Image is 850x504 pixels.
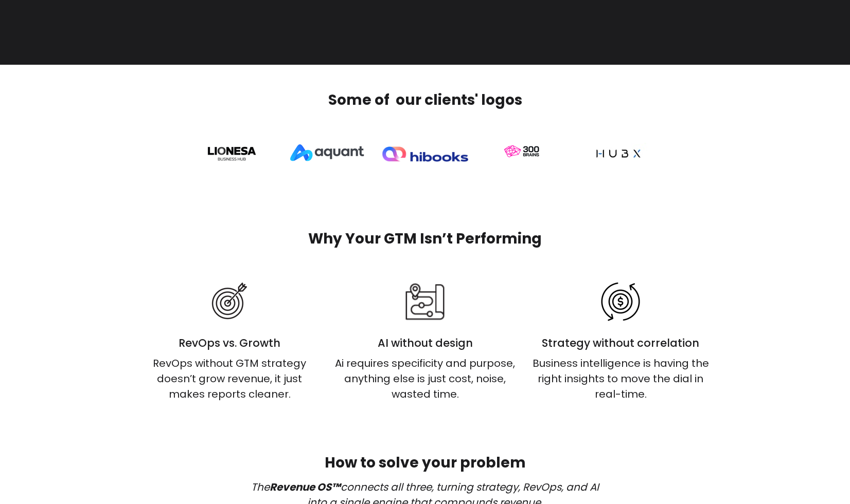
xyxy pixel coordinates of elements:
[335,356,515,402] div: Ai requires specificity and purpose, anything else is just cost, noise, wasted time.
[270,480,341,494] strong: Revenue OS™
[530,336,711,350] h4: Strategy without correlation
[335,336,515,350] h4: AI without design
[590,143,647,164] img: hubx logo-2
[139,336,320,350] h4: RevOps vs. Growth
[479,129,565,178] img: 300 brains colour testimonials-1
[209,281,250,322] img: Target-03
[139,229,711,249] h2: Why Your GTM Isn’t Performing
[139,453,711,473] h2: How to solve your problem
[139,356,320,402] div: RevOps without GTM strategy doesn’t grow revenue, it just makes reports cleaner.
[290,144,366,163] img: aquant_logo
[404,281,446,322] img: Roadmap-10
[382,146,468,161] img: site-logo
[207,145,256,162] img: lionesa logo
[530,356,711,402] div: Business intelligence is having the right insights to move the dial in real-time.
[188,90,662,110] h2: Some of our clients' logos
[600,281,641,322] img: Dollar sign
